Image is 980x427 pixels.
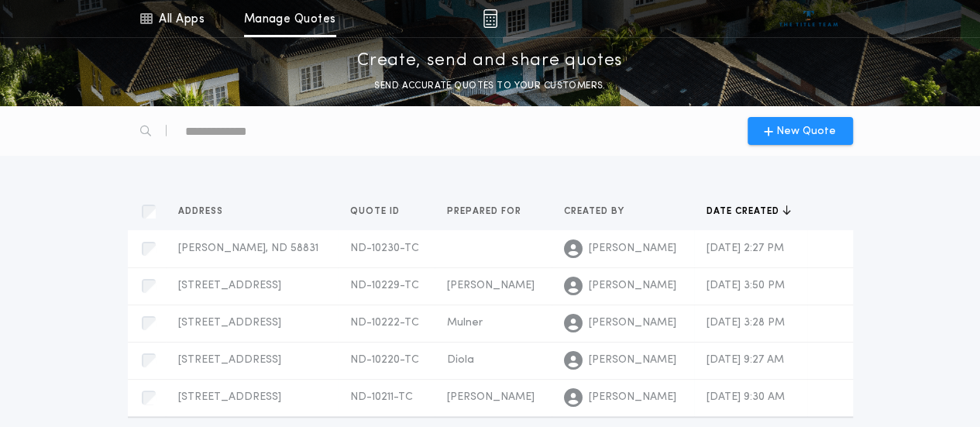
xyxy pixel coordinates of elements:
[374,78,605,94] p: SEND ACCURATE QUOTES TO YOUR CUSTOMERS.
[589,315,676,331] span: [PERSON_NAME]
[350,205,403,218] span: Quote ID
[447,391,535,403] span: [PERSON_NAME]
[178,280,281,291] span: [STREET_ADDRESS]
[589,278,676,294] span: [PERSON_NAME]
[178,391,281,403] span: [STREET_ADDRESS]
[589,353,676,368] span: [PERSON_NAME]
[564,205,628,218] span: Created by
[707,317,785,329] span: [DATE] 3:28 PM
[350,317,419,329] span: ND-10222-TC
[483,9,497,28] img: img
[779,11,837,26] img: vs-icon
[589,390,676,405] span: [PERSON_NAME]
[707,391,785,403] span: [DATE] 9:30 AM
[707,280,785,291] span: [DATE] 3:50 PM
[707,205,782,218] span: Date created
[178,354,281,366] span: [STREET_ADDRESS]
[350,243,419,254] span: ND-10230-TC
[350,354,419,366] span: ND-10220-TC
[178,205,226,218] span: Address
[350,391,413,403] span: ND-10211-TC
[178,243,318,254] span: [PERSON_NAME], ND 58831
[357,49,623,74] p: Create, send and share quotes
[178,204,235,219] button: Address
[707,243,784,254] span: [DATE] 2:27 PM
[707,204,791,219] button: Date created
[447,354,474,366] span: Diola
[178,317,281,329] span: [STREET_ADDRESS]
[589,241,676,257] span: [PERSON_NAME]
[776,123,836,139] span: New Quote
[447,317,483,329] span: Mulner
[447,280,535,291] span: [PERSON_NAME]
[447,205,524,218] span: Prepared for
[748,117,853,145] button: New Quote
[350,280,419,291] span: ND-10229-TC
[564,204,636,219] button: Created by
[350,204,411,219] button: Quote ID
[707,354,784,366] span: [DATE] 9:27 AM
